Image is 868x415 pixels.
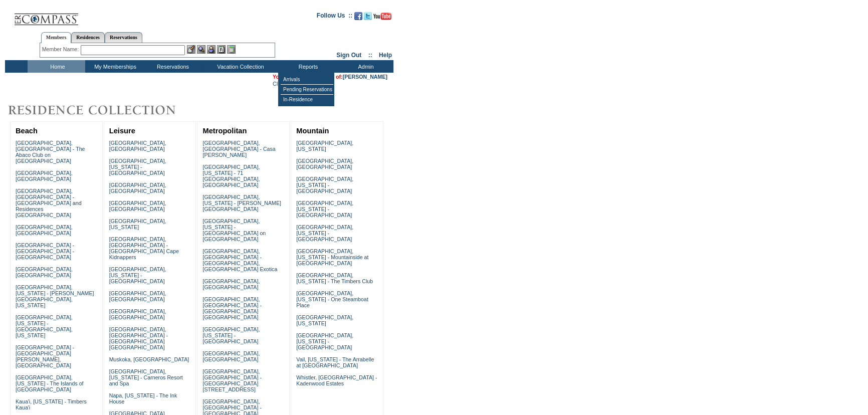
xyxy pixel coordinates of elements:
[296,374,377,386] a: Whistler, [GEOGRAPHIC_DATA] - Kadenwood Estates
[187,45,195,54] img: b_edit.gif
[109,127,135,135] a: Leisure
[296,140,353,152] a: [GEOGRAPHIC_DATA], [US_STATE]
[105,32,142,43] a: Reservations
[5,15,13,16] img: i.gif
[202,218,266,242] a: [GEOGRAPHIC_DATA], [US_STATE] - [GEOGRAPHIC_DATA] on [GEOGRAPHIC_DATA]
[16,224,73,236] a: [GEOGRAPHIC_DATA], [GEOGRAPHIC_DATA]
[296,176,353,194] a: [GEOGRAPHIC_DATA], [US_STATE] - [GEOGRAPHIC_DATA]
[16,374,84,392] a: [GEOGRAPHIC_DATA], [US_STATE] - The Islands of [GEOGRAPHIC_DATA]
[41,32,72,43] a: Members
[296,158,353,170] a: [GEOGRAPHIC_DATA], [GEOGRAPHIC_DATA]
[109,356,189,362] a: Muskoka, [GEOGRAPHIC_DATA]
[296,224,353,242] a: [GEOGRAPHIC_DATA], [US_STATE] - [GEOGRAPHIC_DATA]
[296,272,373,284] a: [GEOGRAPHIC_DATA], [US_STATE] - The Timbers Club
[368,52,372,59] span: ::
[109,200,166,212] a: [GEOGRAPHIC_DATA], [GEOGRAPHIC_DATA]
[373,15,391,21] a: Subscribe to our YouTube Channel
[202,326,260,344] a: [GEOGRAPHIC_DATA], [US_STATE] - [GEOGRAPHIC_DATA]
[85,60,143,73] td: My Memberships
[296,248,368,266] a: [GEOGRAPHIC_DATA], [US_STATE] - Mountainside at [GEOGRAPHIC_DATA]
[109,182,166,194] a: [GEOGRAPHIC_DATA], [GEOGRAPHIC_DATA]
[336,52,361,59] a: Sign Out
[207,45,215,54] img: Impersonate
[200,60,278,73] td: Vacation Collection
[71,32,105,43] a: Residences
[364,15,372,21] a: Follow us on Twitter
[16,127,38,135] a: Beach
[296,290,368,308] a: [GEOGRAPHIC_DATA], [US_STATE] - One Steamboat Place
[109,266,166,284] a: [GEOGRAPHIC_DATA], [US_STATE] - [GEOGRAPHIC_DATA]
[28,60,85,73] td: Home
[16,344,74,368] a: [GEOGRAPHIC_DATA] - [GEOGRAPHIC_DATA][PERSON_NAME], [GEOGRAPHIC_DATA]
[109,368,183,386] a: [GEOGRAPHIC_DATA], [US_STATE] - Carneros Resort and Spa
[202,350,260,362] a: [GEOGRAPHIC_DATA], [GEOGRAPHIC_DATA]
[109,140,166,152] a: [GEOGRAPHIC_DATA], [GEOGRAPHIC_DATA]
[343,74,387,80] a: [PERSON_NAME]
[281,95,333,104] td: In-Residence
[109,326,168,350] a: [GEOGRAPHIC_DATA], [GEOGRAPHIC_DATA] - [GEOGRAPHIC_DATA] [GEOGRAPHIC_DATA]
[202,248,277,272] a: [GEOGRAPHIC_DATA], [GEOGRAPHIC_DATA] - [GEOGRAPHIC_DATA], [GEOGRAPHIC_DATA] Exotica
[16,398,87,410] a: Kaua'i, [US_STATE] - Timbers Kaua'i
[16,188,82,218] a: [GEOGRAPHIC_DATA], [GEOGRAPHIC_DATA] - [GEOGRAPHIC_DATA] and Residences [GEOGRAPHIC_DATA]
[202,164,260,188] a: [GEOGRAPHIC_DATA], [US_STATE] - 71 [GEOGRAPHIC_DATA], [GEOGRAPHIC_DATA]
[296,314,353,326] a: [GEOGRAPHIC_DATA], [US_STATE]
[5,100,200,120] img: Destinations by Exclusive Resorts
[202,140,275,158] a: [GEOGRAPHIC_DATA], [GEOGRAPHIC_DATA] - Casa [PERSON_NAME]
[109,290,166,302] a: [GEOGRAPHIC_DATA], [GEOGRAPHIC_DATA]
[273,81,286,87] a: Clear
[202,194,281,212] a: [GEOGRAPHIC_DATA], [US_STATE] - [PERSON_NAME][GEOGRAPHIC_DATA]
[42,45,81,54] div: Member Name:
[197,45,205,54] img: View
[296,200,353,218] a: [GEOGRAPHIC_DATA], [US_STATE] - [GEOGRAPHIC_DATA]
[227,45,236,54] img: b_calculator.gif
[379,52,392,59] a: Help
[336,60,393,73] td: Admin
[202,296,261,320] a: [GEOGRAPHIC_DATA], [GEOGRAPHIC_DATA] - [GEOGRAPHIC_DATA] [GEOGRAPHIC_DATA]
[354,15,362,21] a: Become our fan on Facebook
[296,356,374,368] a: Vail, [US_STATE] - The Arrabelle at [GEOGRAPHIC_DATA]
[16,314,73,338] a: [GEOGRAPHIC_DATA], [US_STATE] - [GEOGRAPHIC_DATA], [US_STATE]
[202,368,261,392] a: [GEOGRAPHIC_DATA], [GEOGRAPHIC_DATA] - [GEOGRAPHIC_DATA][STREET_ADDRESS]
[14,5,79,26] img: Compass Home
[109,308,166,320] a: [GEOGRAPHIC_DATA], [GEOGRAPHIC_DATA]
[296,332,353,350] a: [GEOGRAPHIC_DATA], [US_STATE] - [GEOGRAPHIC_DATA]
[109,392,177,404] a: Napa, [US_STATE] - The Ink House
[16,284,94,308] a: [GEOGRAPHIC_DATA], [US_STATE] - [PERSON_NAME][GEOGRAPHIC_DATA], [US_STATE]
[281,85,333,95] td: Pending Reservations
[278,60,336,73] td: Reports
[354,12,362,20] img: Become our fan on Facebook
[109,218,166,230] a: [GEOGRAPHIC_DATA], [US_STATE]
[16,170,73,182] a: [GEOGRAPHIC_DATA], [GEOGRAPHIC_DATA]
[109,158,166,176] a: [GEOGRAPHIC_DATA], [US_STATE] - [GEOGRAPHIC_DATA]
[296,127,329,135] a: Mountain
[16,242,74,260] a: [GEOGRAPHIC_DATA] - [GEOGRAPHIC_DATA] - [GEOGRAPHIC_DATA]
[16,266,73,278] a: [GEOGRAPHIC_DATA], [GEOGRAPHIC_DATA]
[373,13,391,20] img: Subscribe to our YouTube Channel
[217,45,226,54] img: Reservations
[273,74,387,80] span: You are acting on behalf of:
[109,236,179,260] a: [GEOGRAPHIC_DATA], [GEOGRAPHIC_DATA] - [GEOGRAPHIC_DATA] Cape Kidnappers
[202,127,247,135] a: Metropolitan
[202,278,260,290] a: [GEOGRAPHIC_DATA], [GEOGRAPHIC_DATA]
[143,60,200,73] td: Reservations
[16,140,85,164] a: [GEOGRAPHIC_DATA], [GEOGRAPHIC_DATA] - The Abaco Club on [GEOGRAPHIC_DATA]
[364,12,372,20] img: Follow us on Twitter
[317,11,352,23] td: Follow Us ::
[281,75,333,85] td: Arrivals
